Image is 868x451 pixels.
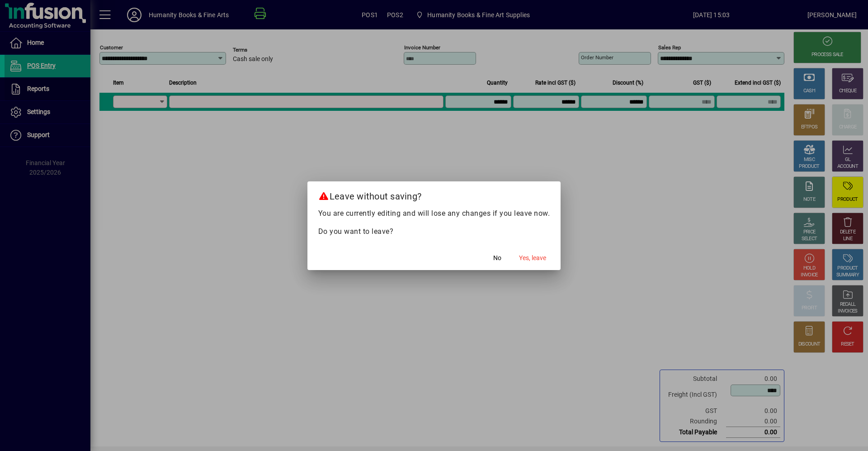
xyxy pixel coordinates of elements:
h2: Leave without saving? [307,181,561,208]
p: Do you want to leave? [318,226,550,237]
span: No [493,253,501,263]
button: Yes, leave [515,250,550,266]
p: You are currently editing and will lose any changes if you leave now. [318,208,550,219]
span: Yes, leave [519,253,546,263]
button: No [483,250,512,266]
